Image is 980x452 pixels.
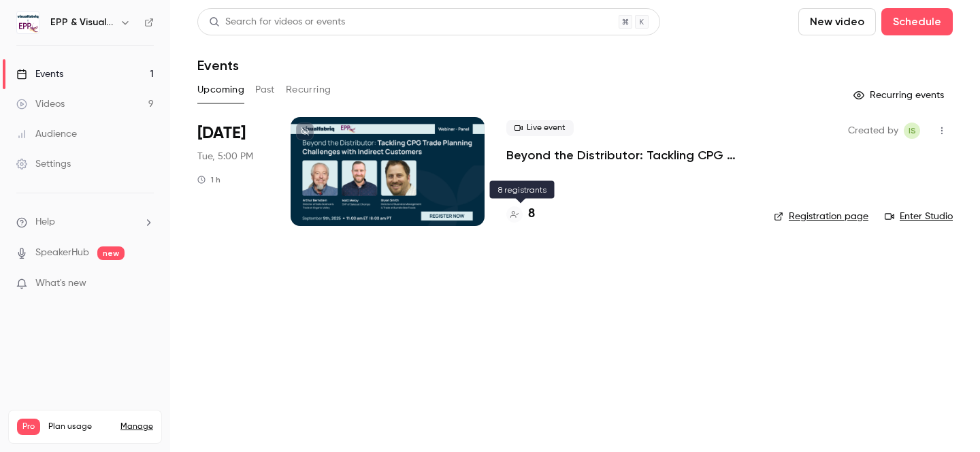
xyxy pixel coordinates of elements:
[16,215,154,229] li: help-dropdown-opener
[881,8,953,35] button: Schedule
[16,157,71,171] div: Settings
[528,205,535,223] h4: 8
[197,79,244,101] button: Upcoming
[774,210,868,223] a: Registration page
[197,150,253,163] span: Tue, 5:00 PM
[255,79,275,101] button: Past
[197,117,269,226] div: Sep 9 Tue, 11:00 AM (America/New York)
[197,57,239,74] h1: Events
[17,12,39,33] img: EPP & Visualfabriq
[909,123,916,139] span: IS
[50,16,114,29] h6: EPP & Visualfabriq
[904,123,920,139] span: Itamar Seligsohn
[48,421,112,432] span: Plan usage
[120,421,153,432] a: Manage
[16,97,65,111] div: Videos
[209,15,345,29] div: Search for videos or events
[17,419,40,435] span: Pro
[35,276,86,291] span: What's new
[506,120,574,136] span: Live event
[16,67,63,81] div: Events
[197,123,246,144] span: [DATE]
[847,84,953,106] button: Recurring events
[16,127,77,141] div: Audience
[137,278,154,290] iframe: Noticeable Trigger
[798,8,876,35] button: New video
[35,215,55,229] span: Help
[286,79,331,101] button: Recurring
[506,205,535,223] a: 8
[885,210,953,223] a: Enter Studio
[35,246,89,260] a: SpeakerHub
[506,147,752,163] a: Beyond the Distributor: Tackling CPG Trade Planning Challenges with Indirect Customers
[197,174,220,185] div: 1 h
[848,123,898,139] span: Created by
[97,246,125,260] span: new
